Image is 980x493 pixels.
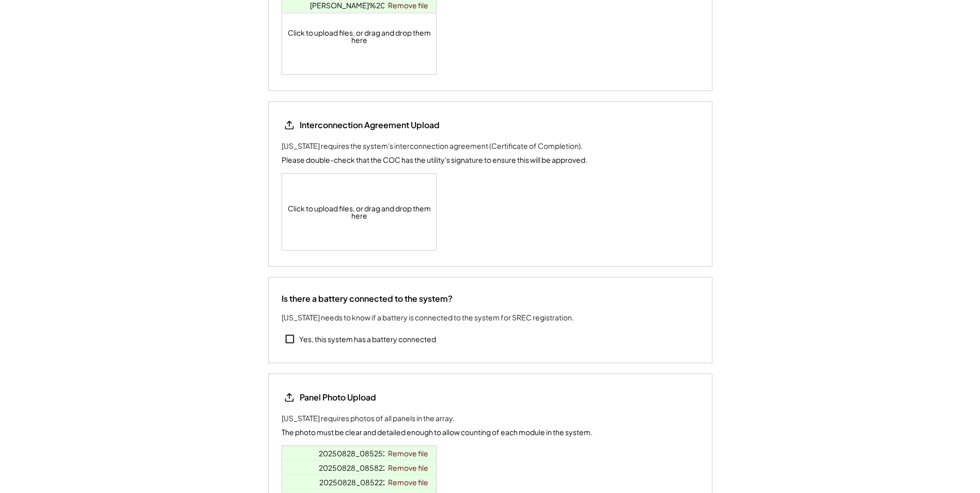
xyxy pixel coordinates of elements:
div: [US_STATE] needs to know if a battery is connected to the system for SREC registration. [282,312,574,323]
a: 20250828_085252.jpg [319,449,400,458]
a: 20250828_085222.jpg [319,477,400,487]
div: [US_STATE] requires photos of all panels in the array. [282,413,455,424]
a: Remove file [384,460,432,475]
div: Interconnection Agreement Upload [300,119,440,131]
div: Panel Photo Upload [300,392,376,403]
a: [PERSON_NAME]%20PS.pdf [310,1,409,10]
div: Please double-check that the COC has the utility's signature to ensure this will be approved. [282,155,587,165]
a: 20250828_085822.jpg [319,463,400,472]
a: Remove file [384,475,432,489]
div: [US_STATE] requires the system's interconnection agreement (Certificate of Completion). [282,141,583,151]
div: Is there a battery connected to the system? [282,293,453,304]
div: The photo must be clear and detailed enough to allow counting of each module in the system. [282,427,593,438]
div: Click to upload files, or drag and drop them here [282,174,437,250]
div: Yes, this system has a battery connected [299,334,436,345]
a: Remove file [384,446,432,460]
